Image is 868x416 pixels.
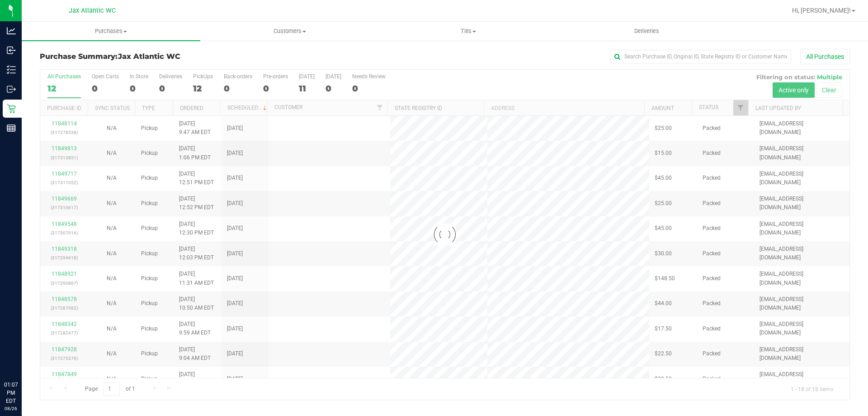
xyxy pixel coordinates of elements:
iframe: Resource center [9,344,36,371]
span: Purchases [22,27,200,35]
span: Customers [201,27,378,35]
inline-svg: Inventory [7,65,16,74]
span: Tills [379,27,557,35]
a: Deliveries [557,22,736,41]
a: Tills [379,22,557,41]
span: Deliveries [622,27,671,35]
input: Search Purchase ID, Original ID, State Registry ID or Customer Name... [610,50,791,63]
a: Customers [200,22,379,41]
a: Purchases [22,22,200,41]
button: All Purchases [800,49,850,64]
p: 08/26 [4,405,18,412]
span: Hi, [PERSON_NAME]! [792,7,851,14]
span: Jax Atlantic WC [118,52,180,61]
inline-svg: Reports [7,124,16,133]
h3: Purchase Summary: [40,53,310,61]
inline-svg: Outbound [7,85,16,94]
span: Jax Atlantic WC [69,7,116,14]
inline-svg: Analytics [7,26,16,35]
inline-svg: Inbound [7,46,16,55]
p: 01:07 PM EDT [4,381,18,405]
inline-svg: Retail [7,104,16,113]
